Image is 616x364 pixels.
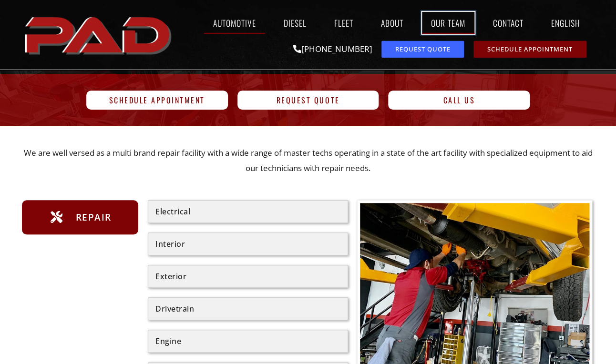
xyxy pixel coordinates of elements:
[443,96,475,104] span: Call Us
[372,12,412,34] a: About
[155,305,340,313] div: Drivetrain
[22,9,176,61] a: pro automotive and diesel home page
[381,41,464,58] a: request a service or repair quote
[395,46,451,52] span: Request Quote
[542,12,594,34] a: English
[388,91,530,110] a: Call Us
[155,337,340,345] div: Engine
[277,96,340,104] span: Request Quote
[176,12,594,34] nav: Menu
[487,46,573,52] span: Schedule Appointment
[204,12,265,34] a: Automotive
[293,43,372,54] a: [PHONE_NUMBER]
[325,12,362,34] a: Fleet
[484,12,533,34] a: Contact
[422,12,474,34] a: Our Team
[22,9,176,61] img: The image shows the word "PAD" in bold, red, uppercase letters with a slight shadow effect.
[237,91,379,110] a: Request Quote
[155,208,340,215] div: Electrical
[473,41,586,58] a: schedule repair or service appointment
[155,273,340,280] div: Exterior
[155,240,340,248] div: Interior
[109,96,205,104] span: Schedule Appointment
[275,12,316,34] a: Diesel
[73,210,112,225] span: Repair
[22,145,594,176] p: We are well versed as a multi brand repair facility with a wide range of master techs operating i...
[86,91,228,110] a: Schedule Appointment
